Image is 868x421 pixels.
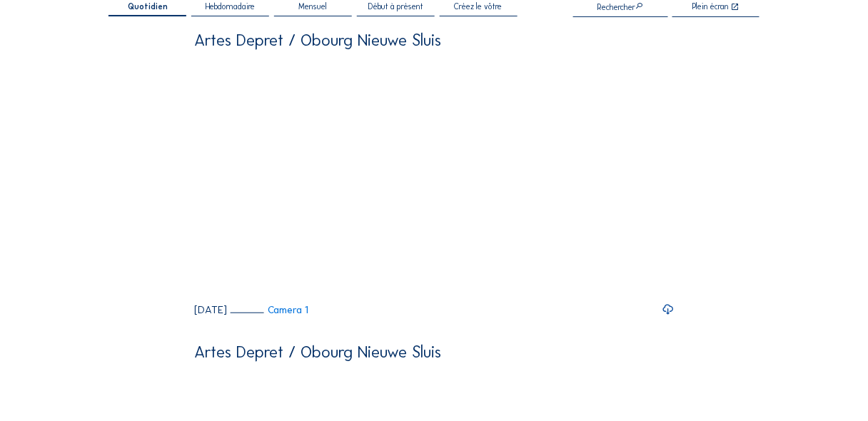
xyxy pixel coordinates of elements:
div: Artes Depret / Obourg Nieuwe Sluis [194,344,442,360]
span: Créez le vôtre [455,3,503,11]
span: Mensuel [298,3,327,11]
span: Début à présent [368,3,423,11]
a: Camera 1 [231,305,308,315]
div: [DATE] [194,305,227,315]
span: Quotidien [128,3,168,11]
span: Hebdomadaire [206,3,255,11]
div: Plein écran [692,3,729,12]
div: Artes Depret / Obourg Nieuwe Sluis [194,32,442,49]
video: Your browser does not support the video tag. [194,56,674,295]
